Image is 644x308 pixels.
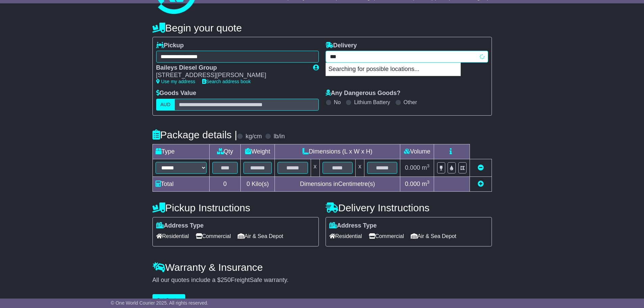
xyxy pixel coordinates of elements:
span: © One World Courier 2025. All rights reserved. [111,300,209,306]
label: Delivery [326,42,357,49]
span: 0.000 [405,181,420,187]
a: Use my address [156,79,195,84]
span: m [422,181,430,187]
span: 0.000 [405,164,420,171]
label: Lithium Battery [354,99,390,105]
button: Get Quotes [152,294,186,306]
label: Pickup [156,42,184,49]
div: [STREET_ADDRESS][PERSON_NAME] [156,72,306,79]
td: x [311,159,319,176]
h4: Pickup Instructions [152,202,319,213]
span: Air & Sea Depot [411,231,456,241]
h4: Begin your quote [152,22,492,33]
label: Any Dangerous Goods? [326,90,401,97]
label: lb/in [273,133,285,140]
h4: Package details | [152,129,237,140]
div: All our quotes include a $ FreightSafe warranty. [152,277,492,284]
label: No [334,99,341,105]
sup: 3 [427,163,430,168]
label: kg/cm [245,133,262,140]
label: AUD [156,99,175,111]
div: Baileys Diesel Group [156,64,306,72]
span: Commercial [196,231,231,241]
span: Commercial [369,231,404,241]
label: Address Type [156,222,204,230]
sup: 3 [427,180,430,185]
span: 0 [246,181,250,187]
a: Add new item [478,181,484,187]
label: Goods Value [156,90,196,97]
h4: Warranty & Insurance [152,262,492,273]
span: 250 [221,277,231,283]
typeahead: Please provide city [326,51,488,63]
label: Address Type [329,222,377,230]
h4: Delivery Instructions [326,202,492,213]
td: Volume [400,144,434,159]
a: Search address book [202,79,251,84]
p: Searching for possible locations... [326,63,460,76]
a: Remove this item [478,164,484,171]
td: x [355,159,364,176]
td: Kilo(s) [241,176,275,191]
span: Air & Sea Depot [238,231,283,241]
td: Total [152,176,209,191]
td: Type [152,144,209,159]
span: m [422,164,430,171]
td: Qty [209,144,241,159]
span: Residential [156,231,189,241]
td: 0 [209,176,241,191]
span: Residential [329,231,362,241]
td: Weight [241,144,275,159]
label: Other [404,99,417,105]
td: Dimensions (L x W x H) [275,144,400,159]
td: Dimensions in Centimetre(s) [275,176,400,191]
